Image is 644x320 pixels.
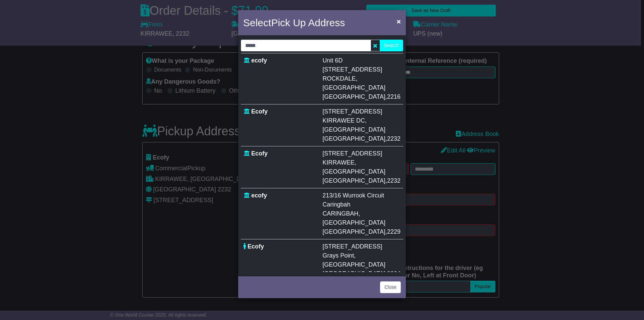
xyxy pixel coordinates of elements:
[323,84,385,91] span: [GEOGRAPHIC_DATA]
[323,177,385,184] span: [GEOGRAPHIC_DATA]
[323,270,385,277] span: [GEOGRAPHIC_DATA]
[323,75,356,82] span: ROCKDALE
[323,228,385,235] span: [GEOGRAPHIC_DATA]
[323,261,385,268] span: [GEOGRAPHIC_DATA]
[397,17,401,25] span: ×
[271,17,306,28] span: Pick Up
[323,135,385,142] span: [GEOGRAPHIC_DATA]
[323,210,359,217] span: CARINGBAH
[387,93,400,100] span: 2216
[387,270,400,277] span: 2204
[320,188,403,239] td: , ,
[320,146,403,188] td: , ,
[380,40,403,51] button: Search
[387,135,400,142] span: 2232
[323,201,351,208] span: Caringbah
[387,177,400,184] span: 2232
[323,252,354,259] span: Grays Point
[323,126,385,133] span: [GEOGRAPHIC_DATA]
[323,243,382,250] span: [STREET_ADDRESS]
[323,93,385,100] span: [GEOGRAPHIC_DATA]
[323,66,382,73] span: [STREET_ADDRESS]
[243,15,345,30] h4: Select
[320,239,403,281] td: , ,
[251,57,267,64] span: ecofy
[251,150,268,157] span: Ecofy
[251,192,267,199] span: ecofy
[323,108,382,115] span: [STREET_ADDRESS]
[308,17,345,28] span: Address
[323,168,385,175] span: [GEOGRAPHIC_DATA]
[323,159,355,166] span: KIRRAWEE
[248,243,264,250] span: Ecofy
[323,57,343,64] span: Unit 6D
[323,192,384,199] span: 213/16 Wurrook Circuit
[393,14,404,28] button: Close
[380,281,401,293] button: Close
[323,150,382,157] span: [STREET_ADDRESS]
[320,53,403,104] td: , ,
[323,219,385,226] span: [GEOGRAPHIC_DATA]
[251,108,268,115] span: Ecofy
[323,117,365,124] span: KIRRAWEE DC
[387,228,400,235] span: 2229
[320,104,403,146] td: , ,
